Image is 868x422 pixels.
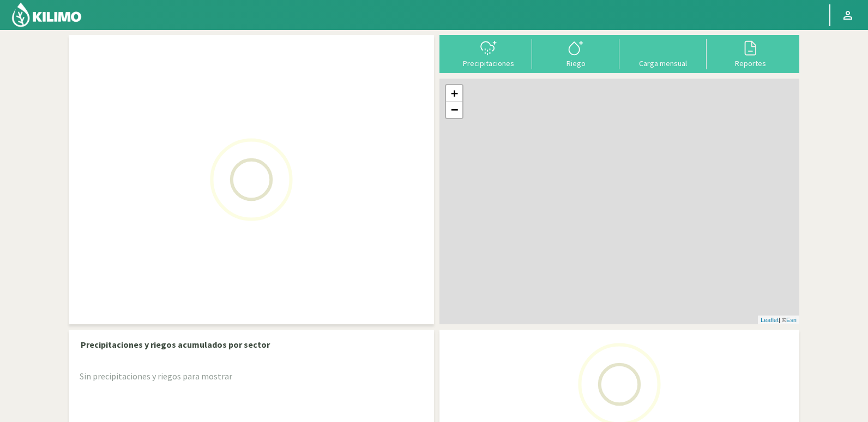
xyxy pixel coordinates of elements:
[761,317,779,323] a: Leaflet
[446,102,462,118] a: Zoom out
[619,39,707,68] button: Carga mensual
[623,60,703,67] div: Carga mensual
[707,39,794,68] button: Reportes
[532,39,619,68] button: Riego
[197,125,306,234] img: Loading...
[535,60,616,67] div: Riego
[81,338,270,351] p: Precipitaciones y riegos acumulados por sector
[786,317,797,323] a: Esri
[448,60,529,67] div: Precipitaciones
[446,85,462,102] a: Zoom in
[445,39,532,68] button: Precipitaciones
[11,2,82,28] img: Kilimo
[710,60,791,67] div: Reportes
[80,372,423,382] h5: Sin precipitaciones y riegos para mostrar
[758,316,799,325] div: | ©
